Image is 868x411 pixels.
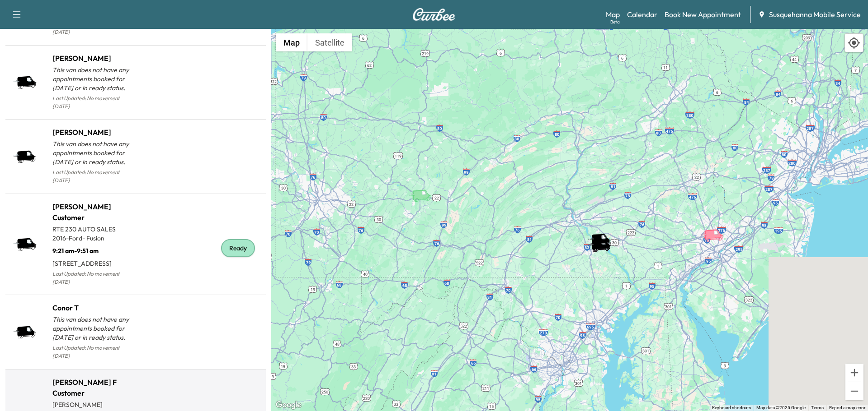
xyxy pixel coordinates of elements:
p: This van does not have any appointments booked for [DATE] or in ready status. [52,65,136,92]
img: Google [274,399,303,411]
gmp-advanced-marker: Ramon O [700,219,731,235]
button: Keyboard shortcuts [712,405,751,411]
h1: [PERSON_NAME] F Customer [52,377,136,398]
p: This van does not have any appointments booked for [DATE] or in ready status. [52,315,136,342]
div: Recenter map [844,33,863,52]
p: RTE 230 AUTO SALES [52,225,136,234]
a: Open this area in Google Maps (opens a new window) [274,399,303,411]
p: Last Updated: No movement [DATE] [52,268,136,288]
span: Map data ©2025 Google [756,405,806,410]
p: Last Updated: No movement [DATE] [52,342,136,362]
a: Report a map error [829,405,865,410]
div: Ready [221,239,255,257]
gmp-advanced-marker: Jeff B [408,180,439,195]
button: Zoom in [845,364,863,382]
a: MapBeta [606,9,620,20]
button: Show street map [276,33,307,51]
gmp-advanced-marker: Bridgett F Customer [587,224,619,240]
p: [STREET_ADDRESS] [52,255,136,268]
img: Curbee Logo [412,8,456,21]
a: Book New Appointment [665,9,741,20]
a: Terms (opens in new tab) [811,405,824,410]
span: Susquehanna Mobile Service [769,9,861,20]
p: 9:21 am - 9:51 am [52,243,136,255]
div: Beta [610,18,620,25]
p: Last Updated: No movement [DATE] [52,166,136,186]
h1: [PERSON_NAME] [52,53,136,64]
button: Show satellite imagery [307,33,352,51]
h1: Conor T [52,302,136,313]
h1: [PERSON_NAME] [52,127,136,138]
p: 2016 - Ford - Fusion [52,234,136,243]
p: This van does not have any appointments booked for [DATE] or in ready status. [52,139,136,166]
p: Last Updated: No movement [DATE] [52,92,136,112]
a: Calendar [627,9,657,20]
h1: [PERSON_NAME] Customer [52,201,136,223]
button: Zoom out [845,382,863,400]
